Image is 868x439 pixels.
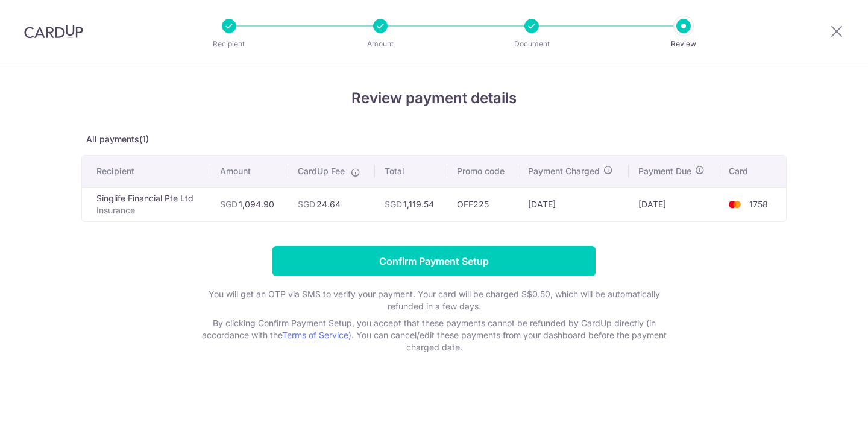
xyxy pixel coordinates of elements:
[96,204,201,216] p: Insurance
[487,38,576,50] p: Document
[639,38,728,50] p: Review
[749,199,768,209] span: 1758
[210,156,288,187] th: Amount
[81,133,787,145] p: All payments(1)
[385,199,402,209] span: SGD
[288,187,375,221] td: 24.64
[375,187,448,221] td: 1,119.54
[282,330,348,340] a: Terms of Service
[81,87,787,109] h4: Review payment details
[24,24,83,39] img: CardUp
[193,317,675,353] p: By clicking Confirm Payment Setup, you accept that these payments cannot be refunded by CardUp di...
[298,165,345,177] span: CardUp Fee
[638,165,691,177] span: Payment Due
[528,165,600,177] span: Payment Charged
[82,187,210,221] td: Singlife Financial Pte Ltd
[336,38,425,50] p: Amount
[375,156,448,187] th: Total
[272,246,596,276] input: Confirm Payment Setup
[193,288,675,312] p: You will get an OTP via SMS to verify your payment. Your card will be charged S$0.50, which will ...
[723,197,747,212] img: <span class="translation_missing" title="translation missing: en.account_steps.new_confirm_form.b...
[518,187,629,221] td: [DATE]
[184,38,274,50] p: Recipient
[298,199,315,209] span: SGD
[447,156,518,187] th: Promo code
[790,403,856,433] iframe: Opens a widget where you can find more information
[82,156,210,187] th: Recipient
[220,199,237,209] span: SGD
[447,187,518,221] td: OFF225
[719,156,786,187] th: Card
[629,187,719,221] td: [DATE]
[210,187,288,221] td: 1,094.90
